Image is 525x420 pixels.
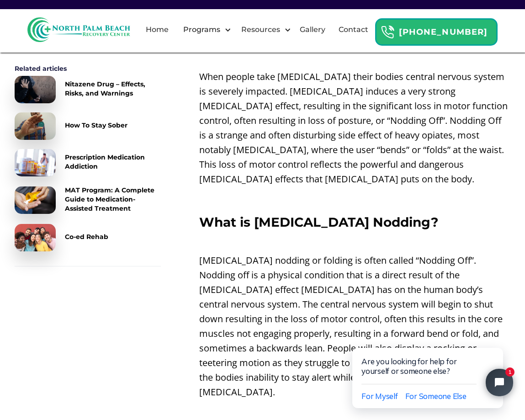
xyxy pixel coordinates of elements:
[199,69,510,186] p: When people take [MEDICAL_DATA] their bodies central nervous system is severely impacted. [MEDICA...
[399,27,488,37] strong: [PHONE_NUMBER]
[199,253,510,399] p: [MEDICAL_DATA] nodding or folding is often called “Nodding Off”. Nodding off is a physical condit...
[65,121,127,130] div: How To Stay Sober
[375,14,498,46] a: Header Calendar Icons[PHONE_NUMBER]
[239,24,282,35] div: Resources
[15,224,161,251] a: Co-ed Rehab
[65,232,108,241] div: Co-ed Rehab
[15,76,161,103] a: Nitazene Drug – Effects, Risks, and Warnings
[15,64,161,73] div: Related articles
[65,186,161,213] div: MAT Program: A Complete Guide to Medication-Assisted Treatment
[15,186,161,215] a: MAT Program: A Complete Guide to Medication-Assisted Treatment
[333,319,525,420] iframe: Tidio Chat
[65,153,161,171] div: Prescription Medication Addiction
[294,15,331,44] a: Gallery
[65,80,161,98] div: Nitazene Drug – Effects, Risks, and Warnings
[199,214,438,230] strong: What is [MEDICAL_DATA] Nodding?
[15,112,161,140] a: How To Stay Sober
[381,25,394,39] img: Header Calendar Icons
[15,149,161,176] a: Prescription Medication Addiction
[333,15,374,44] a: Contact
[199,234,510,249] p: ‍
[199,191,510,206] p: ‍
[181,24,223,35] div: Programs
[199,404,510,419] p: ‍
[199,50,510,65] p: ‍
[233,15,293,44] div: Resources
[140,15,174,44] a: Home
[175,15,233,44] div: Programs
